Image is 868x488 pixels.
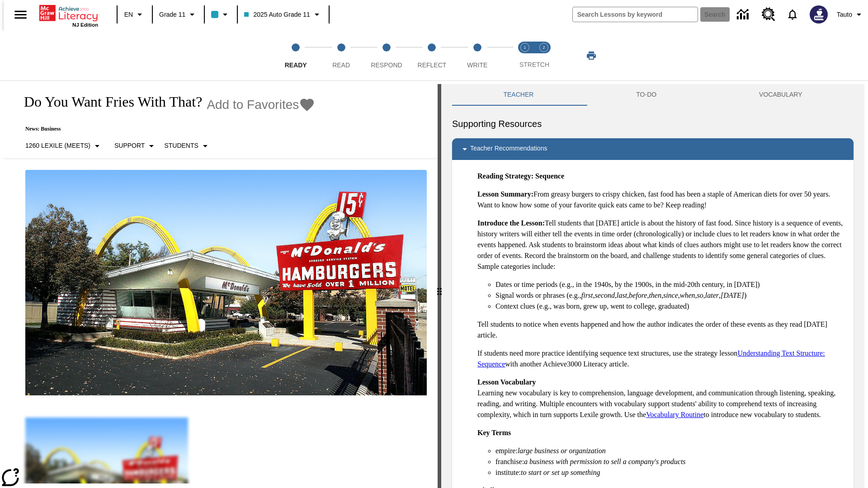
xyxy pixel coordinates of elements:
button: Respond step 3 of 5 [360,31,413,80]
div: Press Enter or Spacebar and then press right and left arrow keys to move the slider [438,84,441,488]
strong: Lesson Summary: [477,190,533,198]
span: Write [467,61,487,69]
strong: Reading Strategy: [477,172,533,180]
li: empire: [495,446,846,456]
img: One of the first McDonald's stores, with the iconic red sign and golden arches. [25,170,427,396]
span: 2025 Auto Grade 11 [244,10,310,19]
em: when [680,291,695,299]
p: Teacher Recommendations [470,144,547,155]
em: first [581,291,593,299]
button: Open side menu [7,1,34,28]
p: If students need more practice identifying sequence text structures, use the strategy lesson with... [477,348,846,370]
button: Select Student [160,138,214,154]
em: a business with permission to sell a company's products [524,458,686,465]
em: later [705,291,719,299]
span: Read [332,61,350,69]
button: Teacher [452,84,585,106]
button: VOCABULARY [708,84,854,106]
em: large business or organization [518,447,606,455]
button: Add to Favorites - Do You Want Fries With That? [207,97,315,113]
span: STRETCH [519,61,549,68]
input: search field [573,7,698,22]
em: second [595,291,615,299]
em: before [629,291,647,299]
em: so [697,291,703,299]
button: Scaffolds, Support [111,138,160,154]
em: since [663,291,678,299]
span: Add to Favorites [207,98,299,112]
h6: Supporting Resources [452,117,854,131]
button: Grade: Grade 11, Select a grade [156,6,201,23]
button: Language: EN, Select a language [120,6,149,23]
a: Understanding Text Structure: Sequence [477,349,825,368]
p: 1260 Lexile (Meets) [25,141,90,150]
em: [DATE] [721,291,744,299]
button: Print [577,47,606,64]
span: Respond [371,61,402,69]
span: NJ Edition [72,22,98,28]
strong: Lesson Vocabulary [477,378,536,386]
li: franchise: [495,456,846,467]
button: Read step 2 of 5 [315,31,367,80]
text: 1 [524,45,526,50]
em: then [649,291,661,299]
div: activity [441,84,864,488]
div: Home [39,3,98,28]
span: Reflect [418,61,447,69]
a: Resource Center, Will open in new tab [756,2,781,27]
p: Learning new vocabulary is key to comprehension, language development, and communication through ... [477,377,846,420]
span: Ready [285,61,307,69]
li: Dates or time periods (e.g., in the 1940s, by the 1900s, in the mid-20th century, in [DATE]) [495,279,846,290]
p: Support [114,141,145,150]
button: TO-DO [585,84,708,106]
div: Instructional Panel Tabs [452,84,854,106]
a: Vocabulary Routine [646,411,703,418]
button: Write step 5 of 5 [451,31,504,80]
li: Signal words or phrases (e.g., , , , , , , , , , ) [495,290,846,301]
button: Select Lexile, 1260 Lexile (Meets) [22,138,106,154]
h1: Do You Want Fries With That? [14,94,202,110]
li: Context clues (e.g., was born, grew up, went to college, graduated) [495,301,846,312]
span: Tauto [837,10,852,19]
button: Ready step 1 of 5 [269,31,322,80]
strong: Key Terms [477,429,511,436]
img: Avatar [810,5,828,23]
div: reading [4,84,438,483]
button: Class: 2025 Auto Grade 11, Select your class [241,6,325,23]
strong: Introduce the Lesson: [477,219,545,227]
button: Stretch Read step 1 of 2 [512,31,538,80]
p: News: Business [14,126,315,132]
p: Tell students to notice when events happened and how the author indicates the order of these even... [477,319,846,341]
span: EN [124,10,133,19]
p: Students [164,141,198,150]
button: Class color is light blue. Change class color [208,6,234,23]
button: Select a new avatar [804,3,833,26]
em: to start or set up something [521,469,600,476]
text: 2 [542,45,545,50]
a: Notifications [781,3,804,26]
a: Data Center [731,2,756,27]
li: institute: [495,467,846,478]
p: Tell students that [DATE] article is about the history of fast food. Since history is a sequence ... [477,218,846,272]
div: Teacher Recommendations [452,138,854,160]
em: last [617,291,627,299]
button: Profile/Settings [833,6,868,23]
span: Grade 11 [159,10,185,19]
button: Stretch Respond step 2 of 2 [531,31,557,80]
strong: Sequence [535,172,564,180]
button: Reflect step 4 of 5 [406,31,458,80]
p: From greasy burgers to crispy chicken, fast food has been a staple of American diets for over 50 ... [477,189,846,211]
